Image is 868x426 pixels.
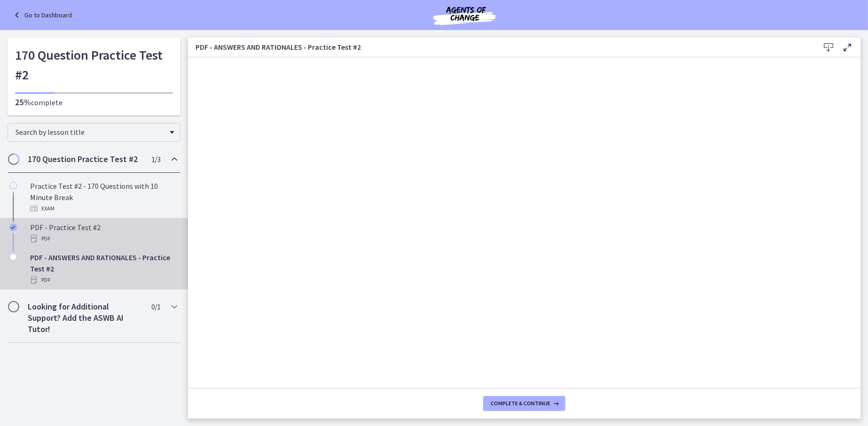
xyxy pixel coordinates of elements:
[195,41,804,53] h3: PDF - ANSWERS AND RATIONALES - Practice Test #2
[15,45,173,85] h1: 170 Question Practice Test #2
[11,9,72,21] a: Go to Dashboard
[30,252,177,286] div: PDF - ANSWERS AND RATIONALES - Practice Test #2
[30,222,177,244] div: PDF - Practice Test #2
[8,123,180,142] div: Search by lesson title
[483,396,565,411] button: Complete & continue
[9,224,17,231] i: Completed
[28,301,142,335] h2: Looking for Additional Support? Add the ASWB AI Tutor!
[30,180,177,214] div: Practice Test #2 - 170 Questions with 10 Minute Break
[15,97,31,108] span: 25%
[30,203,177,214] div: Exam
[28,154,142,165] h2: 170 Question Practice Test #2
[408,4,521,26] img: Agents of Change
[16,127,165,137] span: Search by lesson title
[491,400,550,407] span: Complete & continue
[30,274,177,286] div: PDF
[151,154,160,165] span: 1 / 3
[15,97,173,108] p: complete
[151,301,160,312] span: 0 / 1
[30,233,177,244] div: PDF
